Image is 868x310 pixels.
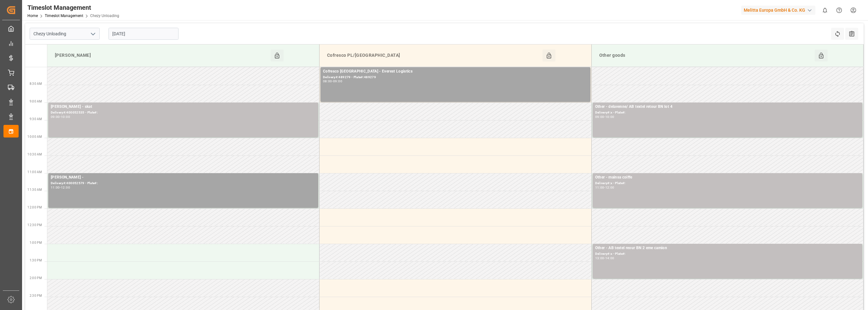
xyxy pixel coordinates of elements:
[741,4,818,16] button: Melitta Europa GmbH & Co. KG
[323,68,588,75] div: Cofresco [GEOGRAPHIC_DATA] - Everest Logistics
[595,181,860,186] div: Delivery#:x - Plate#:
[595,104,860,110] div: Other - delavenne/ AB textel retour BN lot 4
[595,110,860,115] div: Delivery#:x - Plate#:
[27,223,42,227] span: 12:30 PM
[332,80,333,83] div: -
[52,50,271,61] div: [PERSON_NAME]
[27,14,38,18] a: Home
[88,29,97,39] button: open menu
[27,3,119,12] div: Timeslot Management
[27,188,42,191] span: 11:30 AM
[595,186,604,189] div: 11:00
[108,28,179,40] input: DD-MM-YYYY
[595,174,860,181] div: Other - mainsa coiffe
[51,110,316,115] div: Delivery#:400052535 - Plate#:
[741,6,815,15] div: Melitta Europa GmbH & Co. KG
[605,115,614,118] div: 10:00
[27,135,42,138] span: 10:00 AM
[605,186,614,189] div: 12:00
[27,170,42,174] span: 11:00 AM
[51,174,316,181] div: [PERSON_NAME] -
[818,3,832,17] button: show 0 new notifications
[30,259,42,262] span: 1:30 PM
[30,117,42,121] span: 9:30 AM
[323,75,588,80] div: Delivery#:489279 - Plate#:489279
[605,257,614,260] div: 14:00
[27,153,42,156] span: 10:30 AM
[51,115,60,118] div: 09:00
[30,100,42,103] span: 9:00 AM
[333,80,342,83] div: 09:00
[60,115,61,118] div: -
[61,115,70,118] div: 10:00
[595,245,860,251] div: Other - AB textel reour BN 2 eme camion
[45,14,83,18] a: Timeslot Management
[325,50,542,61] div: Cofresco PL/[GEOGRAPHIC_DATA]
[595,257,604,260] div: 13:00
[604,257,605,260] div: -
[832,3,846,17] button: Help Center
[30,276,42,280] span: 2:00 PM
[30,82,42,85] span: 8:30 AM
[61,186,70,189] div: 12:00
[51,104,316,110] div: [PERSON_NAME] - skat
[604,186,605,189] div: -
[30,294,42,297] span: 2:30 PM
[27,206,42,209] span: 12:00 PM
[595,115,604,118] div: 09:00
[51,181,316,186] div: Delivery#:400052579 - Plate#:
[51,186,60,189] div: 11:00
[30,241,42,244] span: 1:00 PM
[60,186,61,189] div: -
[323,80,332,83] div: 08:00
[595,251,860,257] div: Delivery#:x - Plate#:
[597,50,815,61] div: Other goods
[30,28,100,40] input: Type to search/select
[604,115,605,118] div: -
